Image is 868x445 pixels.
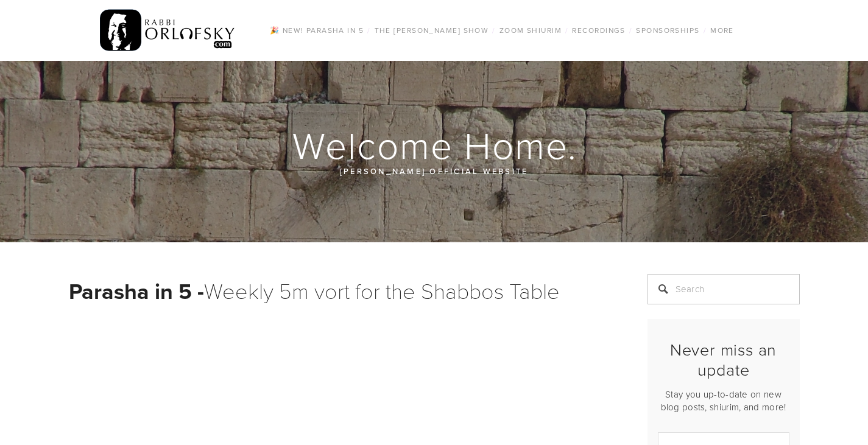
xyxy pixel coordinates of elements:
img: RabbiOrlofsky.com [100,7,236,54]
a: 🎉 NEW! Parasha in 5 [266,23,367,38]
a: Recordings [568,23,629,38]
a: The [PERSON_NAME] Show [371,23,493,38]
span: / [492,25,495,35]
h1: Welcome Home. [69,125,801,164]
span: / [367,25,370,35]
p: [PERSON_NAME] official website [142,164,727,178]
span: / [629,25,632,35]
h1: Weekly 5m vort for the Shabbos Table [69,274,617,307]
span: / [704,25,707,35]
p: Stay you up-to-date on new blog posts, shiurim, and more! [658,388,789,413]
span: / [565,25,568,35]
input: Search [647,274,800,304]
a: More [707,23,738,38]
h2: Never miss an update [658,340,789,379]
a: Zoom Shiurim [496,23,565,38]
a: Sponsorships [632,23,703,38]
strong: Parasha in 5 - [69,275,204,307]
